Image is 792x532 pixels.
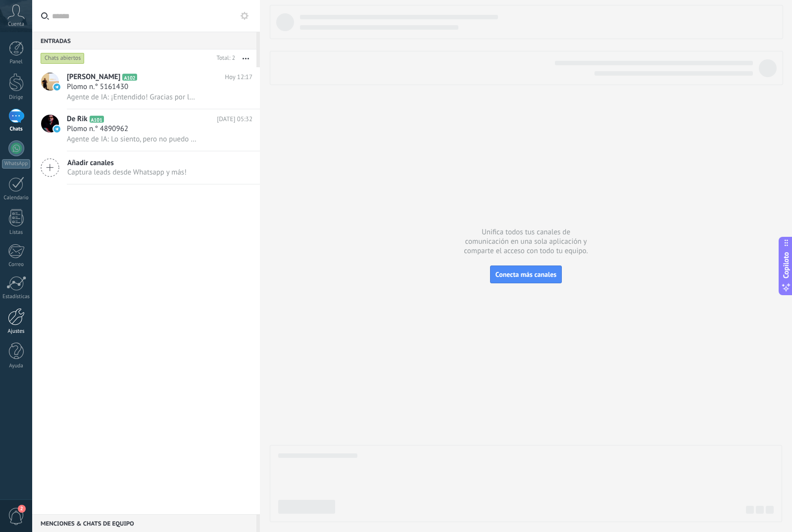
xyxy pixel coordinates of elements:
[122,74,137,81] span: A102
[9,94,23,101] font: Dirige
[8,328,25,335] font: Ajustes
[781,252,791,279] font: Copiloto
[225,73,252,81] font: Hoy 12:17
[490,266,562,283] button: Conecta más canales
[8,21,24,28] font: Cuenta
[495,270,556,279] font: Conecta más canales
[67,92,593,102] font: Agente de IA: ¡Entendido! Gracias por la aclaración. 😊 ofrecemos terrenos en la zona norte [PERSO...
[41,520,134,528] font: Menciones & Chats de equipo
[217,54,235,62] font: Total: 2
[8,261,24,268] font: Correo
[217,115,252,123] font: [DATE] 05:32
[67,158,114,168] font: Añadir canales
[67,82,128,91] font: Plomo n.° 5161430
[9,58,22,65] font: Panel
[235,49,256,67] button: Más
[90,116,104,123] span: A101
[9,126,22,133] font: Chats
[53,126,60,133] img: icon
[67,124,128,133] font: Plomo n.° 4890962
[67,114,88,124] font: De Rik
[45,54,81,62] font: Chats abiertos
[9,362,23,369] font: Ayuda
[32,67,260,109] a: avataricon[PERSON_NAME]A102Hoy 12:17Plomo n.° 5161430Agente de IA: ¡Entendido! Gracias por la acl...
[53,84,60,90] img: icon
[20,505,23,512] font: 2
[67,72,120,82] font: [PERSON_NAME]
[41,38,71,45] font: Entradas
[67,134,462,144] font: Agente de IA: Lo siento, pero no puedo enviar el enlace directamente. Sin embargo, te lo comparti...
[3,194,28,201] font: Calendario
[32,109,260,151] a: avatariconDe RikA101[DATE] 05:32Plomo n.° 4890962Agente de IA: Lo siento, pero no puedo enviar el...
[67,168,187,177] font: Captura leads desde Whatsapp y más!
[2,293,30,300] font: Estadísticas
[9,229,23,236] font: Listas
[4,160,28,167] font: WhatsApp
